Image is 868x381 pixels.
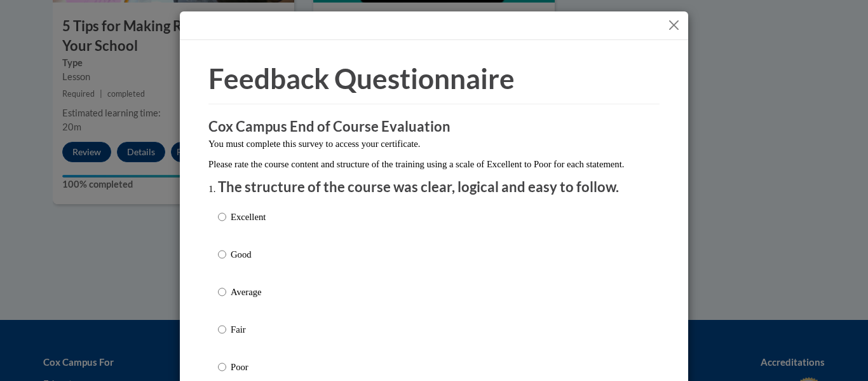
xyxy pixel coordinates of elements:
p: Please rate the course content and structure of the training using a scale of Excellent to Poor f... [208,157,660,171]
input: Average [218,285,226,299]
p: Good [231,247,266,261]
input: Good [218,247,226,261]
span: Feedback Questionnaire [208,62,515,95]
button: Close [666,17,682,33]
p: Excellent [231,210,266,224]
input: Poor [218,360,226,374]
h3: Cox Campus End of Course Evaluation [208,117,660,137]
input: Fair [218,322,226,336]
p: Fair [231,322,266,336]
p: The structure of the course was clear, logical and easy to follow. [218,177,650,197]
p: Average [231,285,266,299]
p: You must complete this survey to access your certificate. [208,137,660,151]
input: Excellent [218,210,226,224]
p: Poor [231,360,266,374]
